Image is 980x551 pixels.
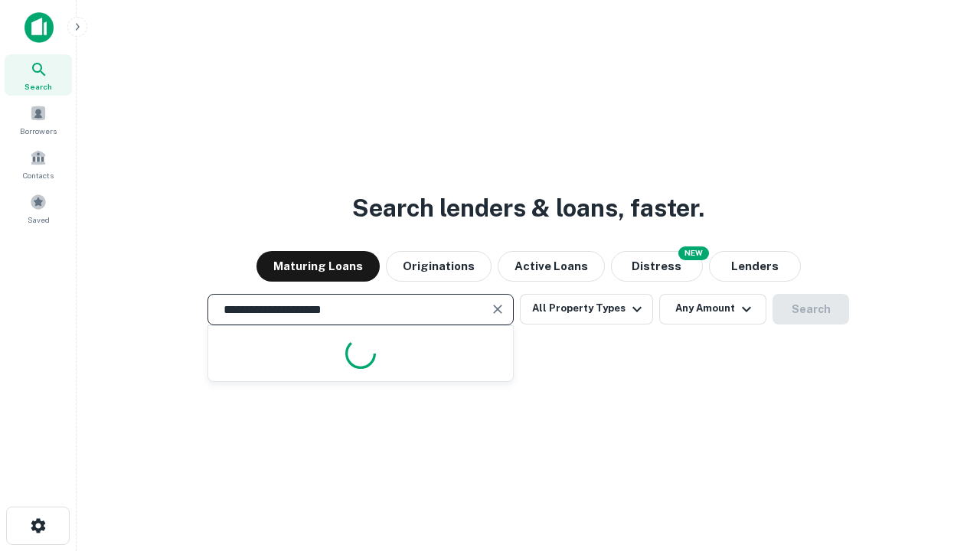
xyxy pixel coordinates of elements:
a: Contacts [5,143,72,184]
button: Clear [487,298,508,320]
button: All Property Types [520,294,653,324]
button: Originations [386,251,492,282]
span: Borrowers [20,125,57,137]
span: Search [24,80,52,93]
button: Maturing Loans [256,251,380,282]
a: Saved [5,187,72,229]
div: NEW [678,246,709,260]
button: Search distressed loans with lien and other non-mortgage details. [611,251,703,282]
span: Contacts [23,169,54,181]
a: Search [5,54,72,96]
img: capitalize-icon.png [24,12,54,43]
button: Lenders [709,251,801,282]
h3: Search lenders & loans, faster. [352,190,704,227]
iframe: Chat Widget [903,429,980,502]
button: Any Amount [659,294,766,324]
span: Saved [28,214,50,226]
button: Active Loans [498,251,605,282]
a: Borrowers [5,99,72,140]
